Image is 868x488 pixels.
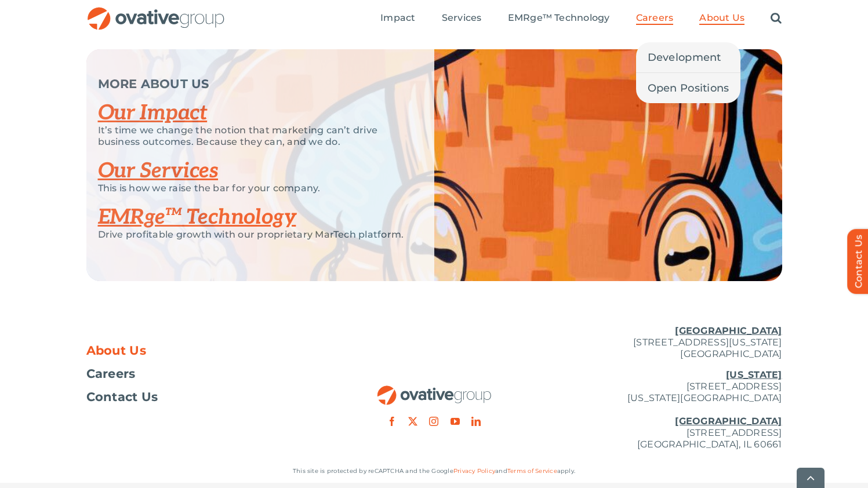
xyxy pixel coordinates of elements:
[636,42,741,72] a: Development
[726,369,782,380] u: [US_STATE]
[98,205,296,230] a: EMRge™ Technology
[98,78,405,90] p: MORE ABOUT US
[86,368,136,380] span: Careers
[86,368,318,380] a: Careers
[636,12,674,24] span: Careers
[771,12,782,25] a: Search
[648,49,721,65] span: Development
[636,73,741,103] a: Open Positions
[98,158,219,184] a: Our Services
[376,384,492,395] a: OG_Full_horizontal_RGB
[98,229,405,241] p: Drive profitable growth with our proprietary MarTech platform.
[86,391,318,403] a: Contact Us
[380,12,415,25] a: Impact
[387,417,397,426] a: facebook
[86,391,158,403] span: Contact Us
[98,183,405,194] p: This is how we raise the bar for your company.
[451,417,460,426] a: youtube
[86,6,226,17] a: OG_Full_horizontal_RGB
[442,12,482,25] a: Services
[699,12,744,24] span: About Us
[675,416,782,427] u: [GEOGRAPHIC_DATA]
[86,345,147,356] span: About Us
[636,12,674,25] a: Careers
[429,417,438,426] a: instagram
[699,12,744,25] a: About Us
[550,369,782,450] p: [STREET_ADDRESS] [US_STATE][GEOGRAPHIC_DATA] [STREET_ADDRESS] [GEOGRAPHIC_DATA], IL 60661
[86,345,318,403] nav: Footer Menu
[98,100,208,126] a: Our Impact
[508,12,610,25] a: EMRge™ Technology
[453,467,495,475] a: Privacy Policy
[648,80,729,96] span: Open Positions
[408,417,417,426] a: twitter
[471,417,481,426] a: linkedin
[550,325,782,360] p: [STREET_ADDRESS][US_STATE] [GEOGRAPHIC_DATA]
[675,325,782,336] u: [GEOGRAPHIC_DATA]
[442,12,482,24] span: Services
[98,125,405,148] p: It’s time we change the notion that marketing can’t drive business outcomes. Because they can, an...
[86,345,318,356] a: About Us
[380,12,415,24] span: Impact
[507,467,557,475] a: Terms of Service
[86,465,782,477] p: This site is protected by reCAPTCHA and the Google and apply.
[508,12,610,24] span: EMRge™ Technology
